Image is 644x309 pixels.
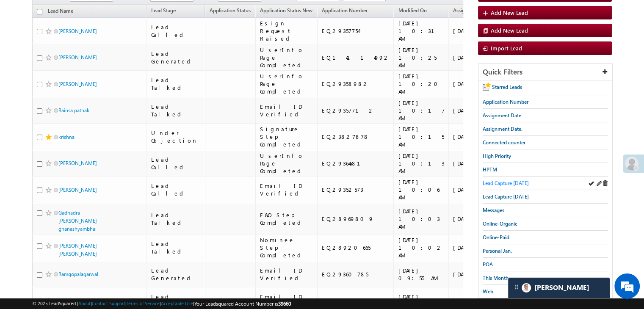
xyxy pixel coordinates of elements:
[147,6,180,17] a: Lead Stage
[491,27,528,34] span: Add New Lead
[322,107,390,114] div: EQ29357712
[491,44,522,52] span: Import Lead
[161,301,193,306] a: Acceptable Use
[322,186,390,193] div: EQ29352573
[483,99,528,105] span: Application Number
[522,283,531,292] img: Carter
[151,182,201,197] div: Lead Called
[483,248,512,254] span: Personal Jan.
[260,7,312,14] span: Application Status New
[322,244,390,251] div: EQ28920665
[58,54,97,61] a: [PERSON_NAME]
[483,126,522,132] span: Assignment Date.
[453,186,492,193] div: [DATE]
[151,23,201,39] div: Lead Called
[483,139,525,146] span: Connected counter
[151,103,201,118] div: Lead Talked
[483,234,509,240] span: Online-Paid
[483,288,493,295] span: Web
[260,182,313,197] div: Email ID Verified
[483,221,517,227] span: Online-Organic
[260,103,313,118] div: Email ID Verified
[398,178,445,201] div: [DATE] 10:06 AM
[260,72,313,95] div: UserInfo Page Completed
[151,76,201,91] div: Lead Talked
[151,156,201,171] div: Lead Called
[151,293,201,308] div: Lead Generated
[322,297,390,304] div: EQ29359347
[453,80,492,88] div: [DATE]
[483,180,529,186] span: Lead Capture [DATE]
[483,261,493,268] span: POA
[11,78,155,235] textarea: Type your message and click 'Submit'
[58,107,89,113] a: Rainsa pathak
[398,293,445,308] div: [DATE] 09:54 AM
[491,9,528,16] span: Add New Lead
[322,54,390,61] div: EQ14114992
[483,275,509,281] span: This Month
[260,211,313,226] div: F&O Step Completed
[398,236,445,259] div: [DATE] 10:02 AM
[260,125,313,148] div: Signature Step Completed
[483,193,529,200] span: Lead Capture [DATE]
[205,6,255,17] a: Application Status
[139,4,159,25] div: Minimize live chat window
[260,236,313,259] div: Nominee Step Completed
[32,300,291,308] span: © 2025 LeadSquared | | | | |
[318,6,372,17] a: Application Number
[58,243,97,257] a: [PERSON_NAME] [PERSON_NAME]
[151,240,201,255] div: Lead Talked
[453,297,492,304] div: [DATE]
[534,284,589,292] span: Carter
[398,152,445,175] div: [DATE] 10:13 AM
[453,215,492,223] div: [DATE]
[260,19,313,42] div: Esign Request Raised
[492,84,522,90] span: Starred Leads
[127,301,160,306] a: Terms of Service
[37,9,42,14] input: Check all records
[58,271,98,277] a: Ramgopalagarwal
[513,284,520,290] img: carter-drag
[278,301,291,307] span: 39660
[322,133,390,141] div: EQ23827878
[322,215,390,223] div: EQ28969809
[260,152,313,175] div: UserInfo Page Completed
[151,7,176,14] span: Lead Stage
[394,6,431,17] a: Modified On
[453,160,492,167] div: [DATE]
[449,6,496,17] a: Assignment Date
[453,54,492,61] div: [DATE]
[322,80,390,88] div: EQ29358982
[151,129,201,144] div: Under Objection
[44,6,77,17] a: Lead Name
[44,44,142,55] div: Leave a message
[398,19,445,42] div: [DATE] 10:31 AM
[256,6,317,17] a: Application Status New
[398,72,445,95] div: [DATE] 10:20 AM
[58,134,75,140] a: krishna
[14,44,36,55] img: d_60004797649_company_0_60004797649
[78,301,91,306] a: About
[210,7,251,14] span: Application Status
[453,7,492,14] span: Assignment Date
[398,99,445,122] div: [DATE] 10:17 AM
[124,243,154,254] em: Submit
[398,267,445,282] div: [DATE] 09:55 AM
[483,112,521,119] span: Assignment Date
[260,293,313,308] div: Email ID Verified
[508,277,610,298] div: carter-dragCarter[PERSON_NAME]
[260,46,313,69] div: UserInfo Page Completed
[322,160,390,167] div: EQ29364681
[398,125,445,148] div: [DATE] 10:15 AM
[58,298,97,304] a: [PERSON_NAME]
[58,81,97,87] a: [PERSON_NAME]
[151,267,201,282] div: Lead Generated
[398,46,445,69] div: [DATE] 10:25 AM
[453,133,492,141] div: [DATE]
[453,107,492,114] div: [DATE]
[92,301,125,306] a: Contact Support
[58,187,97,193] a: [PERSON_NAME]
[483,153,511,159] span: High Priority
[58,210,97,232] a: Gadhadra [PERSON_NAME] ghanashyambhai
[453,244,492,251] div: [DATE]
